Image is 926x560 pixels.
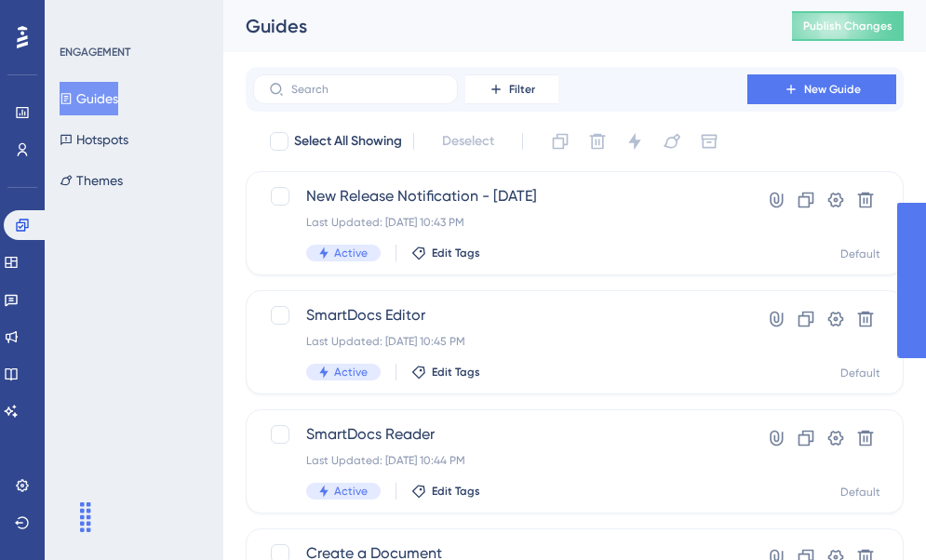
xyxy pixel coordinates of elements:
[294,130,402,153] span: Select All Showing
[306,304,694,327] span: SmartDocs Editor
[432,365,480,380] span: Edit Tags
[840,366,880,380] div: Default
[411,365,480,380] button: Edit Tags
[306,423,694,446] span: SmartDocs Reader
[246,13,745,39] div: Guides
[432,484,480,499] span: Edit Tags
[432,246,480,260] span: Edit Tags
[803,19,892,33] span: Publish Changes
[411,246,480,260] button: Edit Tags
[60,45,130,60] div: ENGAGEMENT
[747,74,896,104] button: New Guide
[60,123,128,156] button: Hotspots
[840,247,880,261] div: Default
[306,215,694,230] div: Last Updated: [DATE] 10:43 PM
[306,453,694,468] div: Last Updated: [DATE] 10:44 PM
[60,82,118,115] button: Guides
[291,83,442,96] input: Search
[792,11,904,41] button: Publish Changes
[425,125,511,158] button: Deselect
[804,82,861,97] span: New Guide
[334,484,368,499] span: Active
[71,489,101,545] div: Drag
[411,484,480,499] button: Edit Tags
[509,82,535,97] span: Filter
[442,130,494,153] span: Deselect
[465,74,558,104] button: Filter
[306,185,694,207] span: New Release Notification - [DATE]
[334,365,368,380] span: Active
[306,334,694,349] div: Last Updated: [DATE] 10:45 PM
[334,246,368,260] span: Active
[840,485,880,500] div: Default
[60,164,123,197] button: Themes
[848,487,904,542] iframe: UserGuiding AI Assistant Launcher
